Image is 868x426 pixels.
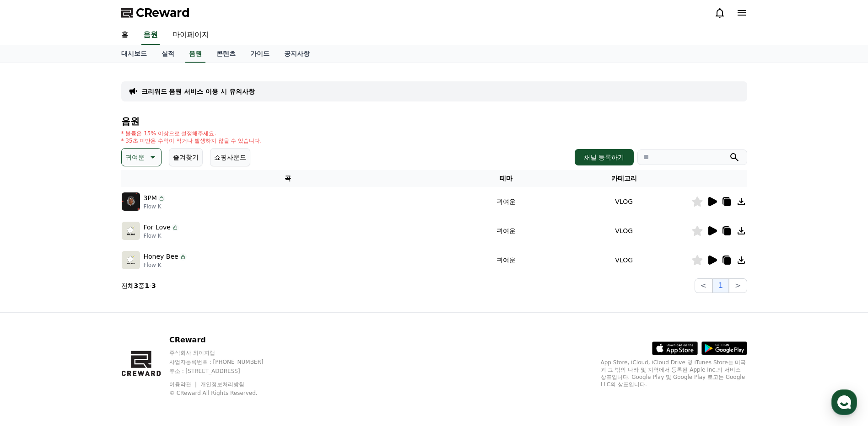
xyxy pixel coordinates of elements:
[575,149,633,165] button: 채널 등록하기
[121,130,262,137] p: * 볼륨은 15% 이상으로 설정해주세요.
[455,216,557,245] td: 귀여운
[144,223,171,232] p: For Love
[114,26,136,45] a: 홈
[144,261,187,269] p: Flow K
[121,148,162,166] button: 귀여운
[151,282,156,289] strong: 3
[169,335,281,346] p: CReward
[144,193,157,203] p: 3PM
[121,170,455,187] th: 곡
[165,26,216,45] a: 마이페이지
[277,45,317,63] a: 공지사항
[125,151,145,164] p: 귀여운
[455,187,557,216] td: 귀여운
[210,148,250,166] button: 쇼핑사운드
[169,389,281,397] p: © CReward All Rights Reserved.
[121,137,262,144] p: * 35초 미만은 수익이 적거나 발생하지 않을 수 있습니다.
[185,45,205,63] a: 음원
[144,203,165,210] p: Flow K
[557,216,691,245] td: VLOG
[601,359,747,388] p: App Store, iCloud, iCloud Drive 및 iTunes Store는 미국과 그 밖의 나라 및 지역에서 등록된 Apple Inc.의 서비스 상표입니다. Goo...
[122,251,140,269] img: music
[144,232,179,240] p: Flow K
[557,187,691,216] td: VLOG
[169,148,203,166] button: 즐겨찾기
[695,278,712,293] button: <
[169,367,281,375] p: 주소 : [STREET_ADDRESS]
[455,170,557,187] th: 테마
[136,5,190,20] span: CReward
[114,45,154,63] a: 대시보드
[243,45,277,63] a: 가이드
[144,252,178,261] p: Honey Bee
[121,281,156,290] p: 전체 중 -
[169,358,281,366] p: 사업자등록번호 : [PHONE_NUMBER]
[154,45,182,63] a: 실적
[557,245,691,275] td: VLOG
[122,192,140,211] img: music
[712,278,729,293] button: 1
[209,45,243,63] a: 콘텐츠
[121,5,190,20] a: CReward
[122,222,140,240] img: music
[729,278,747,293] button: >
[134,282,139,289] strong: 3
[169,349,281,357] p: 주식회사 와이피랩
[141,87,255,96] a: 크리워드 음원 서비스 이용 시 유의사항
[455,245,557,275] td: 귀여운
[200,381,244,388] a: 개인정보처리방침
[121,116,747,126] h4: 음원
[557,170,691,187] th: 카테고리
[145,282,149,289] strong: 1
[169,381,198,388] a: 이용약관
[141,26,160,45] a: 음원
